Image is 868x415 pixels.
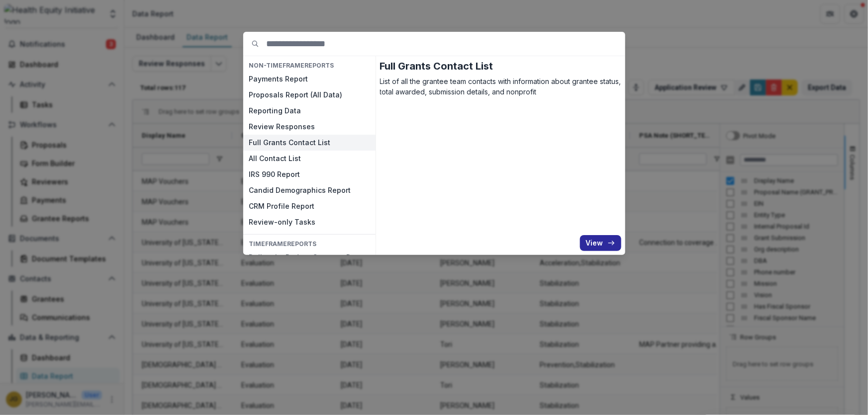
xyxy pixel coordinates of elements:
[243,166,376,182] button: IRS 990 Report
[243,60,376,71] h4: NON-TIMEFRAME Reports
[243,182,376,198] button: Candid Demographics Report
[243,151,376,166] button: All Contact List
[243,250,376,266] button: Dollars by Budget Category Report
[243,214,376,230] button: Review-only Tasks
[243,239,376,249] h4: TIMEFRAME Reports
[243,198,376,214] button: CRM Profile Report
[380,76,621,97] p: List of all the grantee team contacts with information about grantee status, total awarded, submi...
[243,103,376,119] button: Reporting Data
[243,135,376,151] button: Full Grants Contact List
[243,87,376,103] button: Proposals Report (All Data)
[380,60,621,72] h2: Full Grants Contact List
[580,235,621,251] button: View
[243,119,376,135] button: Review Responses
[243,71,376,87] button: Payments Report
